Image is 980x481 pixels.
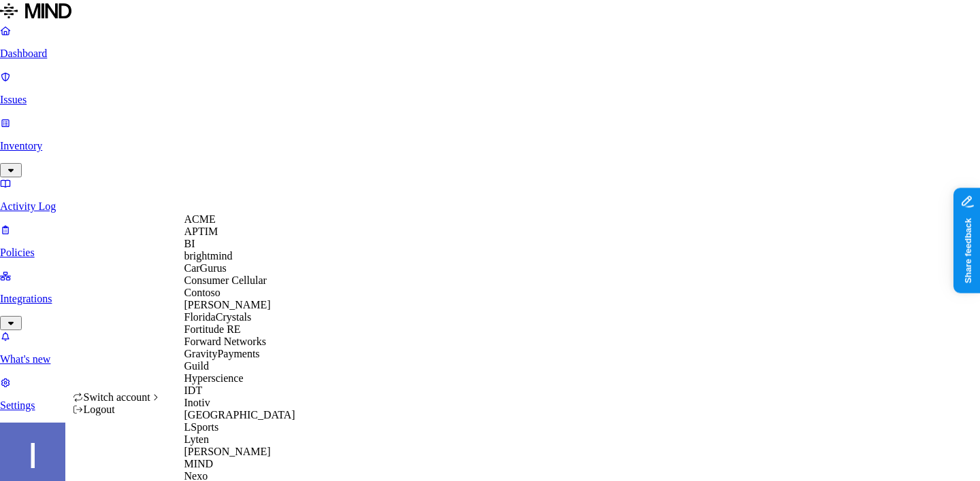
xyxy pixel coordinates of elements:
span: MIND [184,458,214,469]
span: Guild [184,360,209,372]
span: Fortitude RE [184,323,241,335]
span: CarGurus [184,262,227,274]
span: ACME [184,213,216,225]
span: BI [184,238,195,249]
span: Hyperscience [184,372,244,384]
span: [GEOGRAPHIC_DATA] [184,409,295,421]
span: Forward Networks [184,336,266,347]
span: brightmind [184,250,233,262]
div: Logout [73,404,161,416]
span: Lyten [184,433,209,445]
span: APTIM [184,226,218,237]
span: Consumer Cellular [184,274,267,286]
span: FloridaCrystals [184,311,252,323]
span: LSports [184,421,219,433]
span: GravityPayments [184,348,260,359]
span: [PERSON_NAME] [184,299,271,310]
span: [PERSON_NAME] [184,446,271,457]
span: Inotiv [184,397,210,408]
span: IDT [184,385,203,396]
span: Switch account [84,391,150,403]
span: Contoso [184,287,220,298]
